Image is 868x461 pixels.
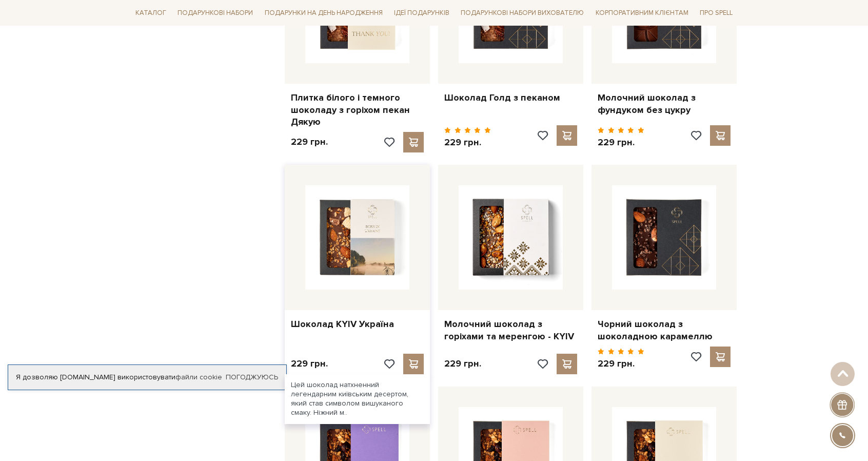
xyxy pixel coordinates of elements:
a: Чорний шоколад з шоколадною карамеллю [598,318,731,342]
img: Шоколад KYIV Україна [305,185,409,290]
a: Молочний шоколад з фундуком без цукру [598,92,731,116]
a: Подарунки на День народження [261,5,387,21]
a: Подарункові набори [173,5,257,21]
a: Корпоративним клієнтам [591,4,693,22]
a: Шоколад Голд з пеканом [444,92,577,104]
a: Плитка білого і темного шоколаду з горіхом пекан Дякую [291,92,424,128]
p: 229 грн. [598,137,644,148]
a: Молочний шоколад з горіхами та меренгою - KYIV [444,318,577,342]
a: файли cookie [175,373,222,381]
a: Шоколад KYIV Україна [291,318,424,330]
a: Погоджуюсь [226,373,278,382]
p: 229 грн. [598,358,644,370]
a: Ідеї подарунків [390,5,453,21]
p: 229 грн. [291,358,328,370]
a: Подарункові набори вихователю [457,4,588,22]
div: Я дозволяю [DOMAIN_NAME] використовувати [8,373,286,382]
p: 229 грн. [291,136,328,148]
p: 229 грн. [444,358,481,370]
a: Каталог [131,5,170,21]
a: Про Spell [696,5,737,21]
p: 229 грн. [444,137,491,148]
div: Цей шоколад натхненний легендарним київським десертом, який став символом вишуканого смаку. Ніжни... [285,374,430,424]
